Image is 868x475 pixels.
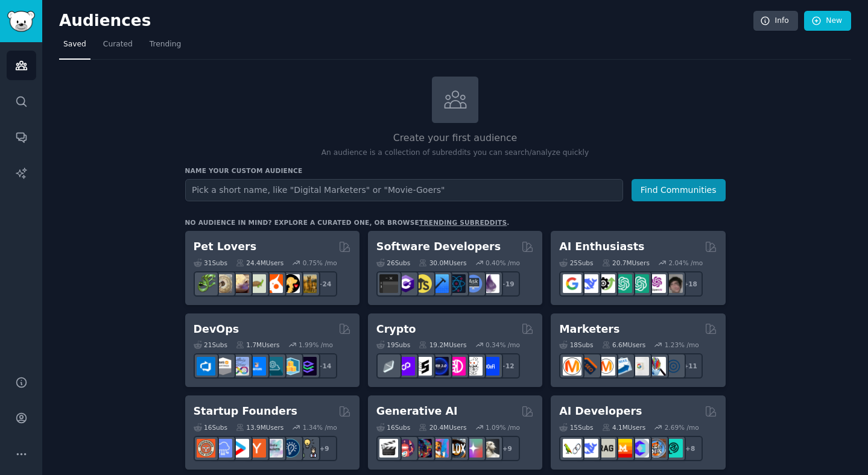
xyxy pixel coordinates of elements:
img: googleads [630,357,649,376]
div: 1.7M Users [236,341,280,349]
h2: Pet Lovers [194,239,257,254]
div: 1.09 % /mo [486,423,520,432]
div: 0.75 % /mo [303,259,337,267]
a: Info [753,11,798,31]
img: MistralAI [613,439,632,458]
div: + 9 [312,436,337,461]
div: 25 Sub s [559,259,593,267]
img: AWS_Certified_Experts [214,357,232,376]
img: AskMarketing [597,357,615,376]
div: 1.99 % /mo [299,341,333,349]
img: GummySearch logo [7,11,35,32]
div: + 9 [495,436,520,461]
img: dalle2 [396,439,415,458]
img: ethfinance [379,357,398,376]
div: 16 Sub s [194,423,227,432]
img: chatgpt_promptDesign [613,274,632,293]
img: 0xPolygon [396,357,415,376]
h2: DevOps [194,322,239,337]
img: deepdream [413,439,432,458]
h2: Audiences [59,11,753,31]
div: 19 Sub s [376,341,410,349]
button: Find Communities [632,179,726,201]
img: starryai [464,439,483,458]
img: sdforall [430,439,449,458]
div: 2.69 % /mo [665,423,699,432]
div: 13.9M Users [236,423,284,432]
img: DeepSeek [580,439,598,458]
div: 26 Sub s [376,259,410,267]
div: + 8 [677,436,703,461]
img: azuredevops [197,357,215,376]
h2: AI Enthusiasts [559,239,644,254]
img: software [379,274,398,293]
img: OpenAIDev [647,274,666,293]
a: trending subreddits [419,219,507,226]
h2: Create your first audience [185,131,726,146]
img: leopardgeckos [230,274,249,293]
input: Pick a short name, like "Digital Marketers" or "Movie-Goers" [185,179,623,201]
h3: Name your custom audience [185,166,726,175]
div: 31 Sub s [194,259,227,267]
img: defiblockchain [447,357,466,376]
div: 20.4M Users [419,423,466,432]
div: + 19 [495,271,520,297]
div: 4.1M Users [602,423,646,432]
img: csharp [396,274,415,293]
img: llmops [647,439,666,458]
div: 2.04 % /mo [668,259,703,267]
img: AskComputerScience [464,274,483,293]
img: Emailmarketing [613,357,632,376]
h2: Software Developers [376,239,501,254]
img: defi_ [481,357,499,376]
img: DreamBooth [481,439,499,458]
img: ballpython [214,274,232,293]
div: 18 Sub s [559,341,593,349]
img: bigseo [580,357,598,376]
div: + 18 [677,271,703,297]
span: Trending [150,39,181,50]
a: Curated [99,35,137,60]
div: 20.7M Users [602,259,650,267]
img: Docker_DevOps [230,357,249,376]
div: 1.23 % /mo [665,341,699,349]
img: dogbreed [298,274,317,293]
img: LangChain [563,439,581,458]
div: + 12 [495,353,520,379]
img: EntrepreneurRideAlong [197,439,215,458]
span: Curated [103,39,133,50]
div: 1.34 % /mo [303,423,337,432]
h2: Startup Founders [194,404,297,419]
img: DevOpsLinks [247,357,266,376]
img: elixir [481,274,499,293]
img: iOSProgramming [430,274,449,293]
div: No audience in mind? Explore a curated one, or browse . [185,218,510,227]
img: startup [230,439,249,458]
img: growmybusiness [298,439,317,458]
div: 24.4M Users [236,259,284,267]
img: PlatformEngineers [298,357,317,376]
img: PetAdvice [281,274,300,293]
h2: AI Developers [559,404,642,419]
div: 15 Sub s [559,423,593,432]
div: 0.34 % /mo [486,341,520,349]
img: ethstaker [413,357,432,376]
a: Trending [145,35,185,60]
img: web3 [430,357,449,376]
div: + 11 [677,353,703,379]
h2: Crypto [376,322,416,337]
img: SaaS [214,439,232,458]
img: chatgpt_prompts_ [630,274,649,293]
img: cockatiel [264,274,283,293]
h2: Marketers [559,322,619,337]
h2: Generative AI [376,404,458,419]
img: platformengineering [264,357,283,376]
img: FluxAI [447,439,466,458]
div: 30.0M Users [419,259,466,267]
div: 6.6M Users [602,341,646,349]
img: AIDevelopersSociety [664,439,683,458]
img: GoogleGeminiAI [563,274,581,293]
img: ycombinator [247,439,266,458]
div: + 24 [312,271,337,297]
p: An audience is a collection of subreddits you can search/analyze quickly [185,148,726,159]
